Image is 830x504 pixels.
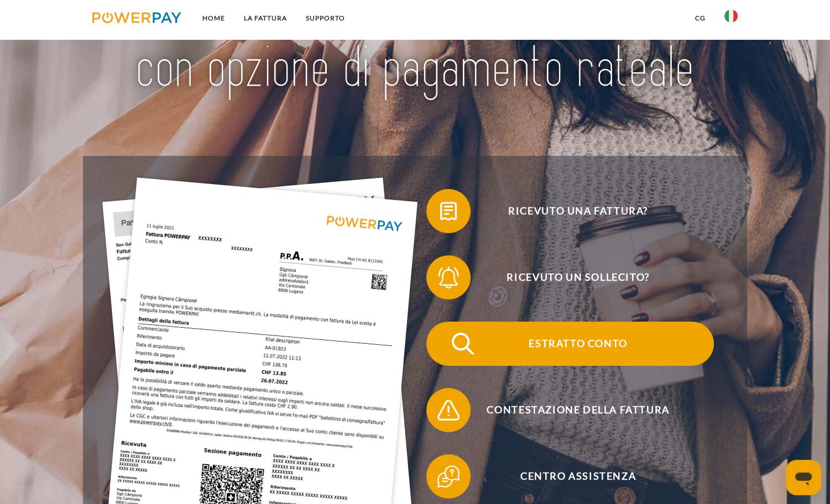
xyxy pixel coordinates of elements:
[426,255,714,300] button: Ricevuto un sollecito?
[435,264,462,291] img: qb_bell.svg
[442,189,713,233] span: Ricevuto una fattura?
[442,388,713,432] span: Contestazione della fattura
[435,463,462,490] img: qb_help.svg
[426,454,714,498] button: Centro assistenza
[435,396,462,424] img: qb_warning.svg
[193,8,234,28] a: Home
[234,8,296,28] a: LA FATTURA
[449,330,477,358] img: qb_search.svg
[92,12,181,23] img: logo-powerpay.svg
[724,9,738,23] img: it
[442,255,713,300] span: Ricevuto un sollecito?
[426,322,714,366] button: Estratto conto
[296,8,354,28] a: Supporto
[786,460,821,495] iframe: Pulsante per aprire la finestra di messaggistica
[435,197,462,225] img: qb_bill.svg
[442,322,713,366] span: Estratto conto
[442,454,713,498] span: Centro assistenza
[686,8,715,28] a: CG
[426,189,714,233] button: Ricevuto una fattura?
[426,388,714,432] button: Contestazione della fattura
